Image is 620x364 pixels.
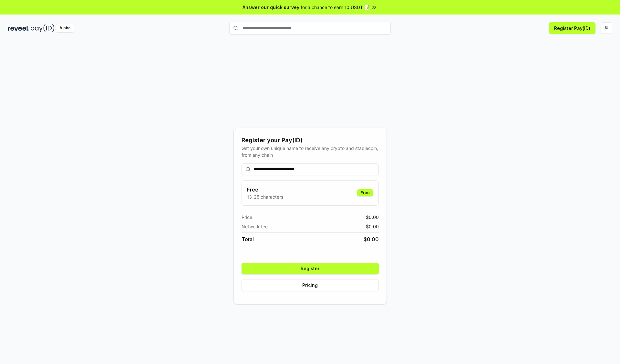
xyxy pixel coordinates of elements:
[242,280,379,291] button: Pricing
[242,235,254,243] span: Total
[366,223,379,230] span: $ 0.00
[242,136,379,145] div: Register your Pay(ID)
[247,186,283,193] h3: Free
[31,24,55,32] img: pay_id
[366,214,379,221] span: $ 0.00
[357,189,373,196] div: Free
[8,24,29,32] img: reveel_dark
[301,4,370,11] span: for a chance to earn 10 USDT 📝
[549,22,595,34] button: Register Pay(ID)
[242,145,379,158] div: Get your own unique name to receive any crypto and stablecoin, from any chain
[242,223,268,230] span: Network fee
[243,4,299,11] span: Answer our quick survey
[247,193,283,200] p: 13-25 characters
[364,235,379,243] span: $ 0.00
[242,214,252,221] span: Price
[56,24,74,32] div: Alpha
[242,263,379,274] button: Register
